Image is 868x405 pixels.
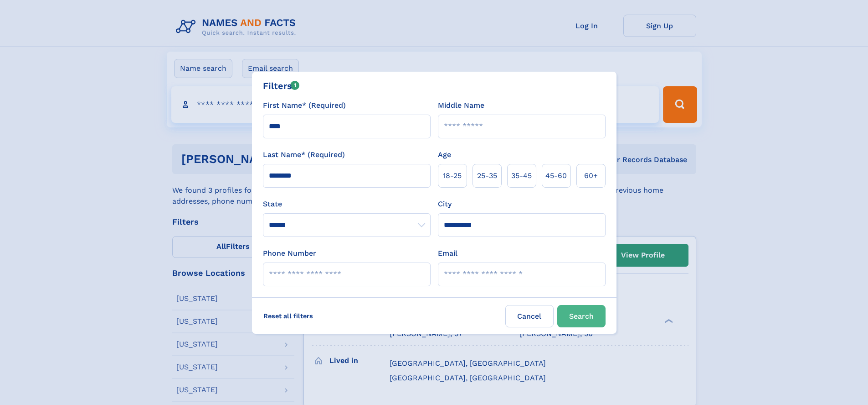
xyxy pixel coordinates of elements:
[263,79,300,93] div: Filters
[545,170,567,181] span: 45‑60
[263,248,316,259] label: Phone Number
[438,248,457,259] label: Email
[557,305,606,327] button: Search
[477,170,497,181] span: 25‑35
[438,100,484,111] label: Middle Name
[263,149,345,160] label: Last Name* (Required)
[438,199,452,210] label: City
[438,149,451,160] label: Age
[263,199,431,210] label: State
[511,170,532,181] span: 35‑45
[443,170,462,181] span: 18‑25
[584,170,598,181] span: 60+
[505,305,554,327] label: Cancel
[263,100,346,111] label: First Name* (Required)
[257,305,319,327] label: Reset all filters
